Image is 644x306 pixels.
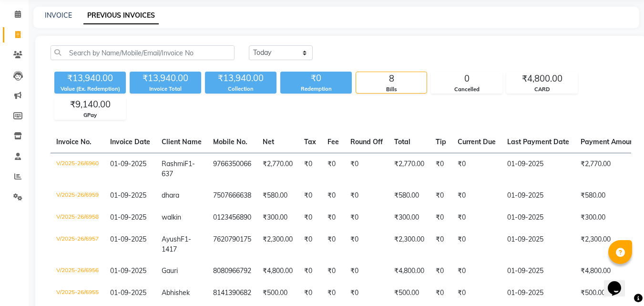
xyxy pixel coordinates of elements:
[304,137,316,146] span: Tax
[452,153,501,185] td: ₹0
[452,185,501,207] td: ₹0
[110,288,146,297] span: 01-09-2025
[257,229,298,260] td: ₹2,300.00
[430,153,452,185] td: ₹0
[430,185,452,207] td: ₹0
[507,72,577,85] div: ₹4,800.00
[350,137,383,146] span: Round Off
[110,266,146,275] span: 01-09-2025
[162,191,179,200] span: dhara
[501,153,575,185] td: 01-09-2025
[345,282,388,304] td: ₹0
[430,229,452,260] td: ₹0
[162,213,181,222] span: walkin
[322,260,345,282] td: ₹0
[452,229,501,260] td: ₹0
[298,229,322,260] td: ₹0
[345,260,388,282] td: ₹0
[388,153,430,185] td: ₹2,770.00
[207,282,257,304] td: 8141390682
[51,153,104,185] td: V/2025-26/6960
[298,260,322,282] td: ₹0
[298,185,322,207] td: ₹0
[207,153,257,185] td: 9766350066
[162,288,190,297] span: Abhishek
[110,137,150,146] span: Invoice Date
[394,137,410,146] span: Total
[257,260,298,282] td: ₹4,800.00
[345,185,388,207] td: ₹0
[322,185,345,207] td: ₹0
[388,207,430,229] td: ₹300.00
[56,137,92,146] span: Invoice No.
[51,282,104,304] td: V/2025-26/6955
[604,268,634,296] iframe: chat widget
[298,282,322,304] td: ₹0
[51,229,104,260] td: V/2025-26/6957
[207,207,257,229] td: 0123456890
[356,72,427,85] div: 8
[356,85,427,94] div: Bills
[322,207,345,229] td: ₹0
[207,260,257,282] td: 8080966792
[430,282,452,304] td: ₹0
[51,185,104,207] td: V/2025-26/6959
[345,229,388,260] td: ₹0
[345,207,388,229] td: ₹0
[110,191,146,200] span: 01-09-2025
[162,159,184,168] span: Rashmi
[388,229,430,260] td: ₹2,300.00
[55,98,125,111] div: ₹9,140.00
[507,85,577,94] div: CARD
[205,72,276,85] div: ₹13,940.00
[205,85,276,93] div: Collection
[501,185,575,207] td: 01-09-2025
[257,153,298,185] td: ₹2,770.00
[345,153,388,185] td: ₹0
[207,229,257,260] td: 7620790175
[388,282,430,304] td: ₹500.00
[257,282,298,304] td: ₹500.00
[51,260,104,282] td: V/2025-26/6956
[501,207,575,229] td: 01-09-2025
[322,153,345,185] td: ₹0
[55,111,125,119] div: GPay
[162,266,178,275] span: Gauri
[322,282,345,304] td: ₹0
[501,260,575,282] td: 01-09-2025
[263,137,274,146] span: Net
[388,185,430,207] td: ₹580.00
[162,137,202,146] span: Client Name
[298,207,322,229] td: ₹0
[257,185,298,207] td: ₹580.00
[51,207,104,229] td: V/2025-26/6958
[207,185,257,207] td: 7507666638
[280,85,352,93] div: Redemption
[430,260,452,282] td: ₹0
[458,137,496,146] span: Current Due
[162,235,191,253] span: F1-1417
[501,229,575,260] td: 01-09-2025
[452,282,501,304] td: ₹0
[388,260,430,282] td: ₹4,800.00
[280,72,352,85] div: ₹0
[501,282,575,304] td: 01-09-2025
[54,72,126,85] div: ₹13,940.00
[51,45,235,60] input: Search by Name/Mobile/Email/Invoice No
[130,85,201,93] div: Invoice Total
[322,229,345,260] td: ₹0
[436,137,446,146] span: Tip
[431,72,502,85] div: 0
[54,85,126,93] div: Value (Ex. Redemption)
[162,159,195,178] span: F1-637
[130,72,201,85] div: ₹13,940.00
[257,207,298,229] td: ₹300.00
[327,137,339,146] span: Fee
[110,159,146,168] span: 01-09-2025
[110,213,146,222] span: 01-09-2025
[507,137,569,146] span: Last Payment Date
[162,235,181,243] span: Ayush
[213,137,247,146] span: Mobile No.
[110,235,146,243] span: 01-09-2025
[452,207,501,229] td: ₹0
